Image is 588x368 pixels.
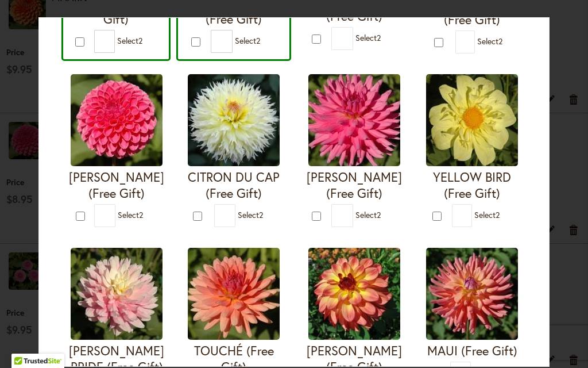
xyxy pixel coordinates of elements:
[184,169,284,201] h4: CITRON DU CAP (Free Gift)
[188,74,280,166] img: CITRON DU CAP (Free Gift)
[426,74,518,166] img: YELLOW BIRD (Free Gift)
[235,35,260,46] span: Select
[71,74,163,166] img: REBECCA LYNN (Free Gift)
[308,248,400,340] img: MAI TAI (Free Gift)
[355,209,381,220] span: Select
[118,209,143,220] span: Select
[425,169,519,201] h4: YELLOW BIRD (Free Gift)
[498,36,502,47] span: 2
[71,248,163,340] img: CHILSON'S PRIDE (Free Gift)
[139,209,143,220] span: 2
[377,32,381,43] span: 2
[474,209,500,220] span: Select
[355,32,381,43] span: Select
[259,209,263,220] span: 2
[496,209,500,220] span: 2
[377,209,381,220] span: 2
[426,248,518,340] img: MAUI (Free Gift)
[425,343,519,359] h4: MAUI (Free Gift)
[138,35,142,46] span: 2
[304,169,404,201] h4: [PERSON_NAME] (Free Gift)
[308,74,400,166] img: HERBERT SMITH (Free Gift)
[256,35,260,46] span: 2
[238,209,263,220] span: Select
[188,248,280,340] img: TOUCHÉ (Free Gift)
[69,169,164,201] h4: [PERSON_NAME] (Free Gift)
[117,35,142,46] span: Select
[477,36,502,47] span: Select
[9,327,41,359] iframe: Launch Accessibility Center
